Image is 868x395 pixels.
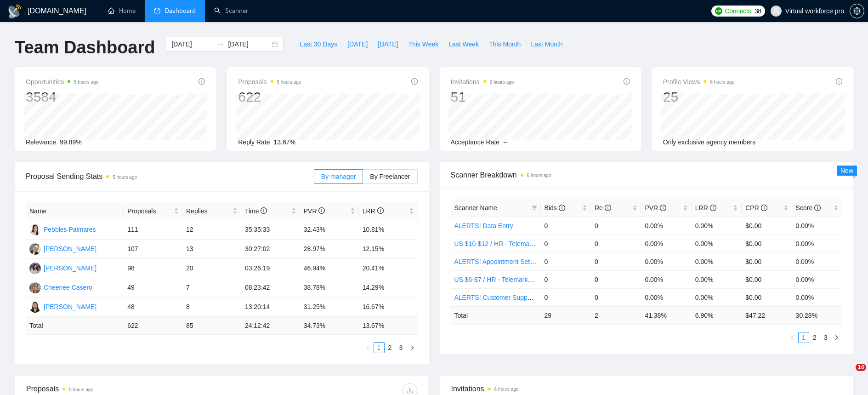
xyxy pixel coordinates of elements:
[454,294,550,301] a: ALERTS! Customer Support USA
[300,220,359,240] td: 32.43%
[454,204,497,212] span: Scanner Name
[624,78,630,85] span: info-circle
[541,217,591,235] td: 0
[840,167,853,174] span: New
[836,78,842,85] span: info-circle
[850,7,864,15] a: setting
[29,303,96,310] a: AE[PERSON_NAME]
[182,259,241,278] td: 20
[300,259,359,278] td: 46.94%
[29,283,92,291] a: CCCheenee Casero
[295,37,342,52] button: Last 30 Days
[44,282,92,292] div: Cheenee Casero
[365,345,371,350] span: left
[792,288,842,306] td: 0.00%
[363,342,374,353] li: Previous Page
[530,201,539,215] span: filter
[26,317,124,335] td: Total
[663,88,735,106] div: 25
[26,76,98,87] span: Opportunities
[108,7,136,15] a: homeHome
[645,204,666,212] span: PVR
[217,40,224,48] span: to
[454,258,584,265] a: ALERTS! Appointment Setting or Cold Calling
[385,343,395,353] a: 2
[359,259,418,278] td: 20.41%
[541,288,591,306] td: 0
[241,259,300,278] td: 03:26:19
[409,345,415,350] span: right
[300,298,359,317] td: 31.25%
[591,306,641,324] td: 2
[663,138,756,146] span: Only exclusive agency members
[29,264,96,271] a: JM[PERSON_NAME]
[692,252,742,270] td: 0.00%
[831,332,842,343] button: right
[742,288,792,306] td: $0.00
[186,206,231,216] span: Replies
[692,288,742,306] td: 0.00%
[454,276,542,283] a: US $6-$7 / HR - Telemarketing
[773,8,779,14] span: user
[531,39,562,49] span: Last Month
[359,278,418,298] td: 14.29%
[407,342,418,353] li: Next Page
[591,252,641,270] td: 0
[641,252,691,270] td: 0.00%
[710,205,716,211] span: info-circle
[595,204,611,212] span: Re
[856,364,866,371] span: 10
[692,270,742,288] td: 0.00%
[241,298,300,317] td: 13:20:14
[44,224,96,235] div: Pebbles Palmares
[241,240,300,259] td: 30:27:02
[451,88,514,106] div: 51
[238,138,270,146] span: Reply Rate
[792,306,842,324] td: 30.28 %
[241,278,300,298] td: 08:23:42
[29,245,96,252] a: NM[PERSON_NAME]
[545,204,565,212] span: Bids
[526,37,567,52] button: Last Month
[641,306,691,324] td: 41.38 %
[374,342,385,353] li: 1
[831,332,842,343] li: Next Page
[494,387,519,392] time: 6 hours ago
[44,244,96,254] div: [PERSON_NAME]
[359,220,418,240] td: 10.81%
[182,317,241,335] td: 85
[29,263,41,274] img: JM
[814,205,821,211] span: info-circle
[359,317,418,335] td: 13.67 %
[408,39,438,49] span: This Week
[300,278,359,298] td: 38.78%
[113,175,137,180] time: 5 hours ago
[396,343,406,353] a: 3
[238,76,301,87] span: Proposals
[641,217,691,235] td: 0.00%
[124,202,182,220] th: Proposals
[44,263,96,273] div: [PERSON_NAME]
[69,387,93,392] time: 5 hours ago
[742,252,792,270] td: $0.00
[821,332,831,343] a: 3
[641,270,691,288] td: 0.00%
[374,343,384,353] a: 1
[692,306,742,324] td: 6.90 %
[238,88,301,106] div: 622
[799,332,809,343] a: 1
[591,288,641,306] td: 0
[396,342,407,353] li: 3
[124,220,182,240] td: 111
[850,7,864,15] span: setting
[663,76,735,87] span: Profile Views
[451,383,842,395] span: Invitations
[182,298,241,317] td: 8
[541,252,591,270] td: 0
[359,240,418,259] td: 12.15%
[300,240,359,259] td: 28.97%
[171,39,213,49] input: Start date
[454,240,549,247] a: US $10-$12 / HR - Telemarketing
[29,301,41,313] img: AE
[837,364,859,386] iframe: Intercom live chat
